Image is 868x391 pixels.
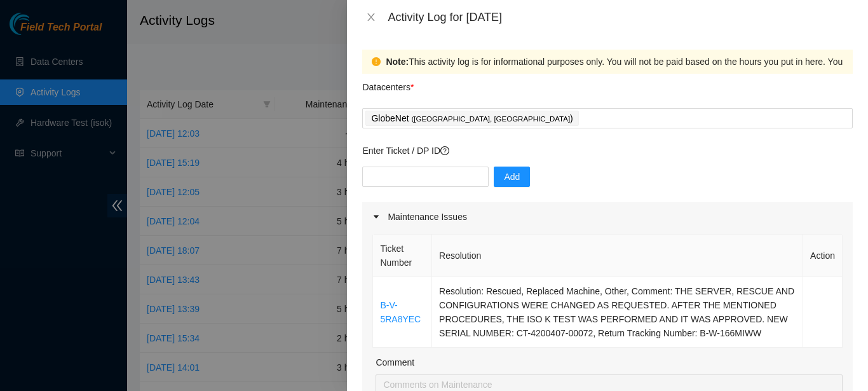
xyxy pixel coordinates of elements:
[380,300,421,324] a: B-V-5RA8YEC
[504,170,520,184] span: Add
[411,115,570,123] span: ( [GEOGRAPHIC_DATA], [GEOGRAPHIC_DATA]
[388,10,853,24] div: Activity Log for [DATE]
[362,144,853,158] p: Enter Ticket / DP ID
[432,277,803,348] td: Resolution: Rescued, Replaced Machine, Other, Comment: THE SERVER, RESCUE AND CONFIGURATIONS WERE...
[371,111,573,126] p: GlobeNet )
[432,235,803,277] th: Resolution
[362,74,414,94] p: Datacenters
[372,213,380,221] span: caret-right
[803,235,843,277] th: Action
[386,55,409,69] strong: Note:
[440,146,449,155] span: question-circle
[366,12,376,22] span: close
[494,167,530,187] button: Add
[372,57,381,66] span: exclamation-circle
[373,235,432,277] th: Ticket Number
[362,11,380,24] button: Close
[362,202,853,231] div: Maintenance Issues
[376,355,414,369] label: Comment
